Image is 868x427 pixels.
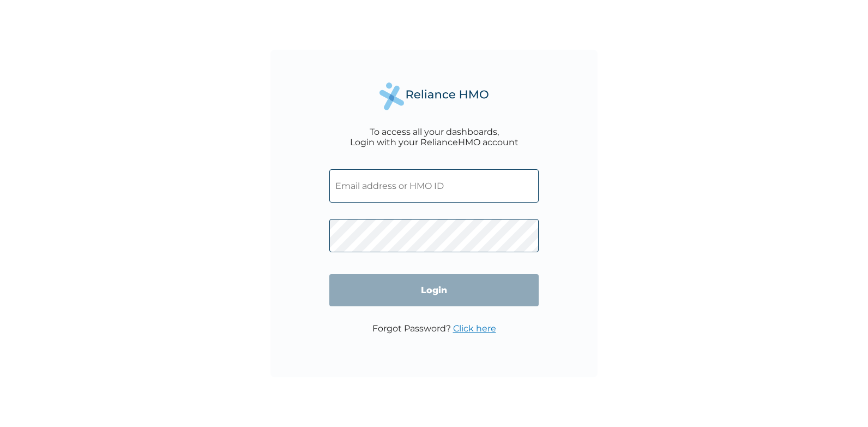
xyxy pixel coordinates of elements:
img: Reliance Health's Logo [379,82,489,110]
div: To access all your dashboards, Login with your RelianceHMO account [350,127,519,147]
a: Click here [453,323,496,334]
input: Login [329,274,539,306]
p: Forgot Password? [372,323,496,334]
input: Email address or HMO ID [329,169,539,203]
